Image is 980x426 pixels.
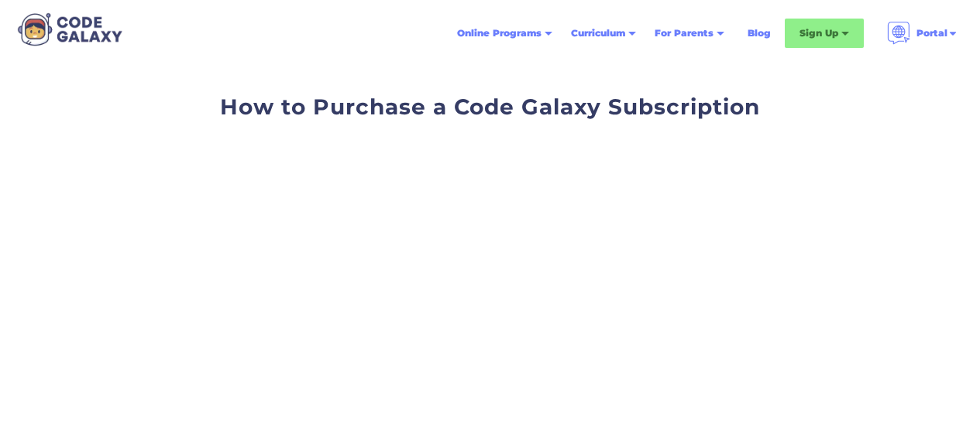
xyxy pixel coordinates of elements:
[220,94,760,120] span: How to Purchase a Code Galaxy Subscription
[655,26,714,41] div: For Parents
[571,26,625,41] div: Curriculum
[738,19,780,47] a: Blog
[916,26,947,41] div: Portal
[799,26,838,41] div: Sign Up
[457,26,542,41] div: Online Programs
